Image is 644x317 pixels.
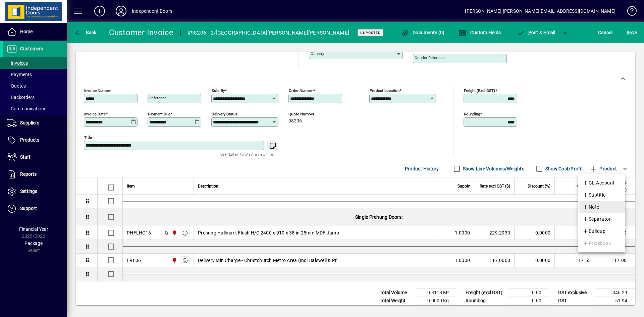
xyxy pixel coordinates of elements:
span: Buildup [583,227,605,235]
span: GL Account [583,179,615,187]
span: Subtitle [583,191,606,199]
button: Pricebook [578,237,625,249]
span: Note [583,203,599,211]
button: Buildup [578,225,625,237]
button: Subtitle [578,189,625,201]
button: GL Account [578,177,625,189]
span: Pricebook [583,239,611,247]
span: Separator [583,215,611,223]
button: Note [578,201,625,213]
button: Separator [578,213,625,225]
